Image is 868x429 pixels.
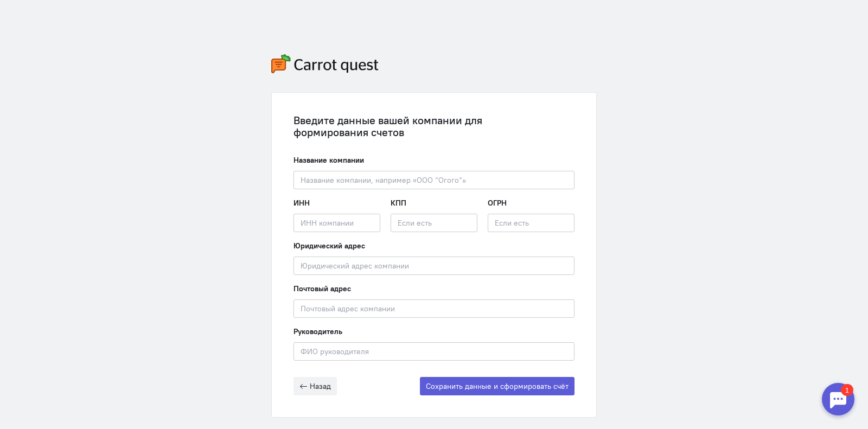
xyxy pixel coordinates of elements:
input: ИНН компании [293,214,380,232]
input: ФИО руководителя [293,342,575,361]
div: Введите данные вашей компании для формирования счетов [293,114,575,138]
label: Руководитель [293,326,342,337]
button: Сохранить данные и сформировать счёт [420,377,575,395]
button: Назад [293,377,337,395]
label: Почтовый адрес [293,283,351,294]
input: Юридический адрес компании [293,257,575,275]
img: carrot-quest-logo.svg [271,54,379,73]
div: 1 [24,7,37,18]
label: Юридический адрес [293,240,365,251]
input: Если есть [391,214,477,232]
label: ИНН [293,197,310,208]
label: КПП [391,197,406,208]
label: Название компании [293,155,364,165]
label: ОГРН [488,197,507,208]
input: Почтовый адрес компании [293,299,575,318]
input: Если есть [488,214,575,232]
input: Название компании, например «ООО “Огого“» [293,171,575,189]
span: Назад [310,381,331,391]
